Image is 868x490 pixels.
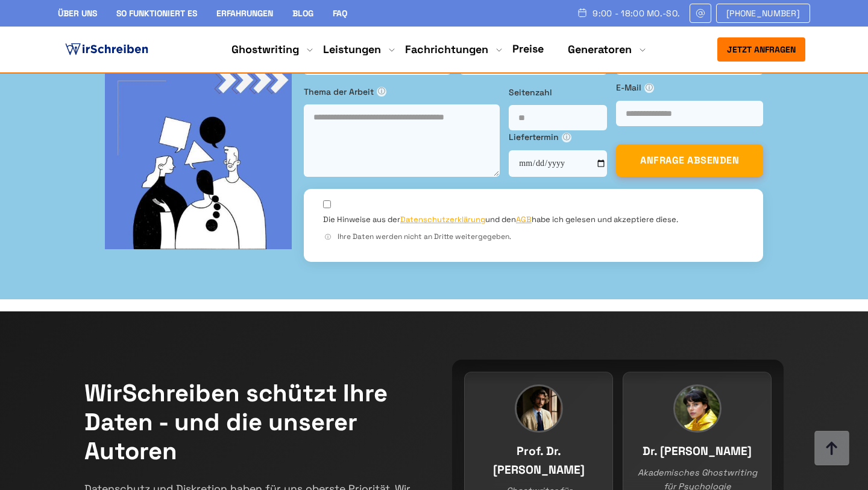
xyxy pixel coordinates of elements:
a: [PHONE_NUMBER] [716,4,810,23]
span: ⓘ [562,133,571,142]
a: Blog [292,8,313,19]
span: ⓘ [644,83,654,93]
a: Preise [512,42,544,56]
label: E-Mail [616,81,763,94]
a: Ghostwriting [231,42,299,57]
span: 9:00 - 18:00 Mo.-So. [593,8,680,18]
a: FAQ [333,8,347,19]
img: Email [695,8,706,18]
a: Erfahrungen [216,8,273,19]
img: button top [814,431,850,467]
span: ⓘ [323,232,333,242]
label: Thema der Arbeit [304,85,500,98]
a: Leistungen [323,42,381,57]
div: Ihre Daten werden nicht an Dritte weitergegeben. [323,231,744,243]
label: Die Hinweise aus der und den habe ich gelesen und akzeptiere diese. [323,214,678,225]
button: ANFRAGE ABSENDEN [616,144,763,177]
button: Jetzt anfragen [717,37,805,62]
span: ⓘ [377,87,386,97]
h2: WirSchreiben schützt Ihre Daten - und die unserer Autoren [84,379,416,466]
a: Generatoren [568,42,632,57]
img: Schedule [577,8,588,17]
span: [PHONE_NUMBER] [726,8,800,18]
a: Datenschutzerklärung [400,214,485,224]
a: Über uns [58,8,97,19]
h3: Prof. Dr. [PERSON_NAME] [477,442,600,479]
a: Fachrichtungen [405,42,488,57]
img: bg [105,62,292,249]
label: Seitenzahl [509,86,607,99]
label: Liefertermin [509,130,607,144]
h3: Dr. [PERSON_NAME] [635,442,759,461]
a: So funktioniert es [116,8,197,19]
img: logo ghostwriter-österreich [63,40,151,59]
a: AGB [516,214,532,224]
